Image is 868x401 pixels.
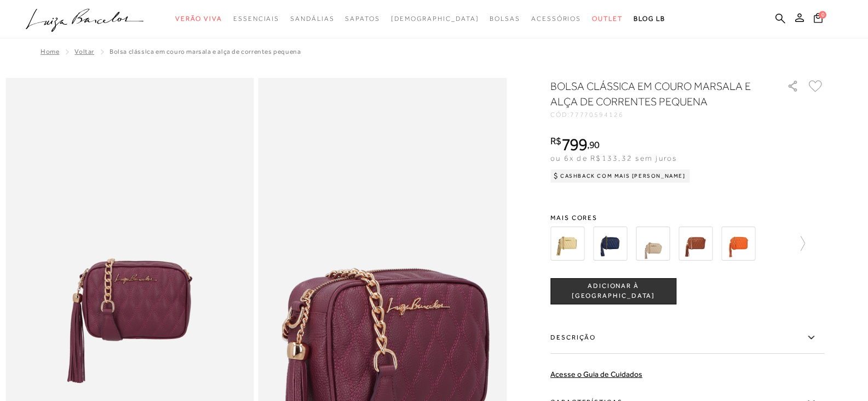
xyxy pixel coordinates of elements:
[721,227,755,261] img: BOLSA CLÁSSICA EM COURO LARANJA E ALÇA DE CORRENTES PEQUENA
[531,9,581,29] a: noSubCategoriesText
[490,15,520,22] span: Bolsas
[819,11,826,19] span: 0
[490,9,520,29] a: noSubCategoriesText
[550,370,642,379] a: Acesse o Guia de Cuidados
[551,281,676,301] span: ADICIONAR À [GEOGRAPHIC_DATA]
[550,322,824,354] label: Descrição
[589,139,600,150] span: 90
[592,9,623,29] a: noSubCategoriesText
[550,214,824,221] span: Mais cores
[41,48,59,55] a: Home
[391,9,479,29] a: noSubCategoriesText
[634,9,665,29] a: BLOG LB
[233,9,279,29] a: noSubCategoriesText
[233,15,279,22] span: Essenciais
[550,111,769,118] div: CÓD:
[550,170,690,183] div: Cashback com Mais [PERSON_NAME]
[175,9,222,29] a: noSubCategoriesText
[345,9,380,29] a: noSubCategoriesText
[570,111,624,118] span: 77770594126
[290,15,334,22] span: Sandálias
[810,12,826,27] button: 0
[561,134,587,154] span: 799
[550,278,676,304] button: ADICIONAR À [GEOGRAPHIC_DATA]
[345,15,380,22] span: Sapatos
[593,227,627,261] img: BOLSA CLÁSSICA EM COURO AZUL ATLÂNTICO E ALÇA DE CORRENTES PEQUENA
[636,227,670,261] img: BOLSA CLÁSSICA EM COURO BEGE NATA E ALÇA DE CORRENTES PEQUENA
[175,15,222,22] span: Verão Viva
[531,15,581,22] span: Acessórios
[592,15,623,22] span: Outlet
[391,15,479,22] span: [DEMOGRAPHIC_DATA]
[550,78,756,109] h1: BOLSA CLÁSSICA EM COURO MARSALA E ALÇA DE CORRENTES PEQUENA
[550,227,584,261] img: BOLSA CLÁSSICA EM COURO AMARELO PALHA E ALÇA DE CORRENTES PEQUENA
[679,227,712,261] img: BOLSA CLÁSSICA EM COURO CARAMELO E ALÇA DE CORRENTES PEQUENA
[290,9,334,29] a: noSubCategoriesText
[550,136,561,146] i: R$
[550,154,677,162] span: ou 6x de R$133,32 sem juros
[587,140,600,150] i: ,
[634,15,665,22] span: BLOG LB
[110,48,301,55] span: BOLSA CLÁSSICA EM COURO MARSALA E ALÇA DE CORRENTES PEQUENA
[74,48,94,55] a: Voltar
